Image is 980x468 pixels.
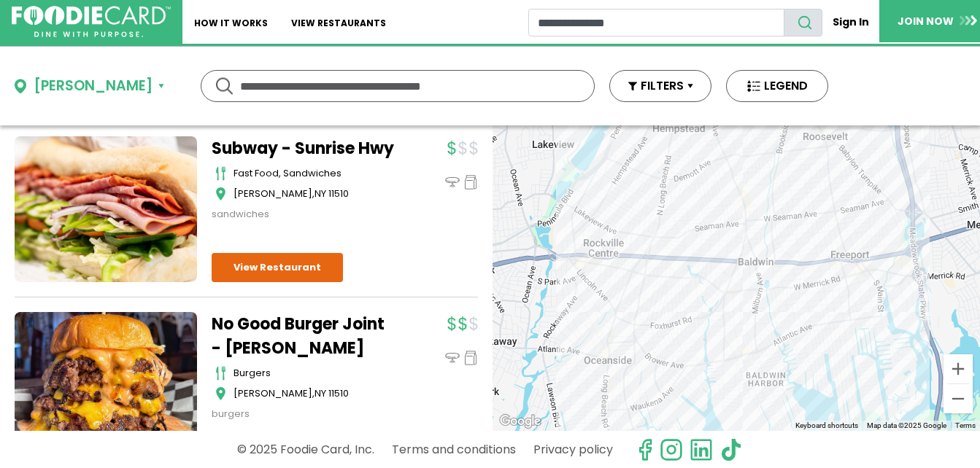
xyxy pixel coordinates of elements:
p: © 2025 Foodie Card, Inc. [237,437,374,462]
span: [PERSON_NAME] [234,386,312,400]
img: pickup_icon.svg [463,351,478,365]
span: [PERSON_NAME] [234,187,312,200]
div: , [234,187,394,201]
button: FILTERS [609,70,711,102]
img: dinein_icon.svg [445,351,460,365]
a: Subway - Sunrise Hwy [212,136,394,160]
span: 11510 [328,386,349,400]
button: LEGEND [726,70,828,102]
div: [PERSON_NAME] [34,76,153,97]
a: View Restaurant [212,253,343,282]
span: NY [315,187,326,200]
a: Terms [955,421,976,429]
img: map_icon.svg [215,187,226,201]
input: restaurant search [528,9,784,36]
span: 11510 [328,187,349,200]
span: Map data ©2025 Google [867,421,946,429]
div: sandwiches [212,207,394,222]
img: linkedin.svg [690,438,713,461]
div: burgers [234,366,394,381]
img: dinein_icon.svg [445,175,460,190]
span: NY [315,386,326,400]
a: Sign In [822,9,879,36]
button: [PERSON_NAME] [15,76,164,97]
a: Privacy policy [533,437,613,462]
button: Keyboard shortcuts [795,421,858,431]
svg: check us out on facebook [633,438,657,461]
a: Open this area in Google Maps (opens a new window) [496,412,544,431]
img: cutlery_icon.svg [215,166,226,181]
div: fast food, sandwiches [234,166,394,181]
div: burgers [212,407,394,421]
a: Terms and conditions [392,437,516,462]
button: Zoom in [944,354,973,383]
a: No Good Burger Joint - [PERSON_NAME] [212,312,394,360]
button: Zoom out [944,384,973,413]
img: cutlery_icon.svg [215,366,226,381]
button: search [784,9,822,36]
div: , [234,386,394,401]
img: pickup_icon.svg [463,175,478,190]
img: tiktok.svg [719,438,743,461]
img: map_icon.svg [215,386,226,401]
img: Google [496,412,544,431]
img: FoodieCard; Eat, Drink, Save, Donate [12,6,171,38]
